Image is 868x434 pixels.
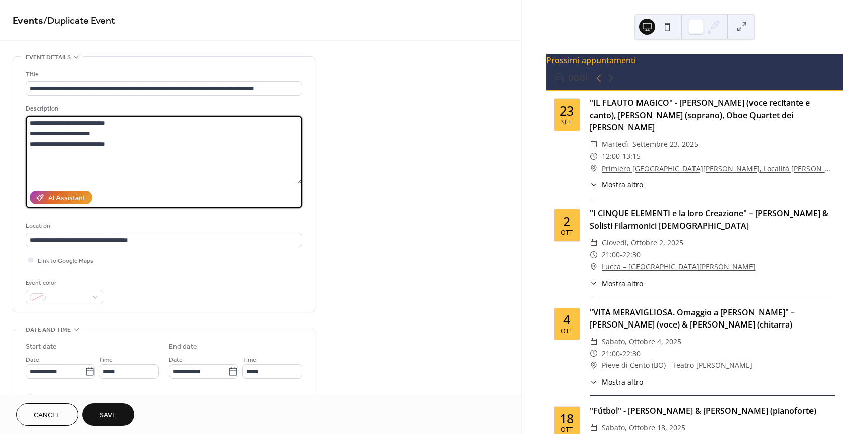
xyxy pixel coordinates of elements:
[169,342,197,352] div: End date
[99,355,113,365] span: Time
[26,52,71,63] span: Event details
[620,150,622,162] span: -
[602,261,756,273] a: Lucca – [GEOGRAPHIC_DATA][PERSON_NAME]
[38,256,93,266] span: Link to Google Maps
[561,230,573,236] div: ott
[561,119,572,126] div: set
[590,162,598,175] div: ​
[602,376,643,387] span: Mostra altro
[590,348,598,360] div: ​
[622,150,641,162] span: 13:15
[590,237,598,249] div: ​
[590,249,598,261] div: ​
[26,342,57,352] div: Start date
[602,138,698,150] span: martedì, settembre 23, 2025
[602,237,683,249] span: giovedì, ottobre 2, 2025
[48,193,85,204] div: AI Assistant
[242,355,256,365] span: Time
[590,278,643,289] button: ​Mostra altro
[590,261,598,273] div: ​
[620,348,622,360] span: -
[590,150,598,162] div: ​
[563,313,570,326] div: 4
[602,150,620,162] span: 12:00
[82,403,134,426] button: Save
[602,359,753,371] a: Pieve di Cento (BO) - Teatro [PERSON_NAME]
[38,392,55,403] span: All day
[26,221,300,231] div: Location
[561,328,573,335] div: ott
[590,306,835,331] div: "VITA MERAVIGLIOSA. Omaggio a [PERSON_NAME]" – [PERSON_NAME] (voce) & [PERSON_NAME] (chitarra)
[622,249,641,261] span: 22:30
[620,249,622,261] span: -
[43,11,115,31] span: / Duplicate Event
[590,376,643,387] button: ​Mostra altro
[30,191,92,204] button: AI Assistant
[26,355,39,365] span: Date
[560,412,574,425] div: 18
[602,249,620,261] span: 21:00
[590,138,598,150] div: ​
[590,359,598,371] div: ​
[602,278,643,289] span: Mostra altro
[560,104,574,117] div: 23
[26,278,101,288] div: Event color
[590,278,598,289] div: ​
[602,422,685,434] span: sabato, ottobre 18, 2025
[34,410,61,421] span: Cancel
[26,324,71,335] span: Date and time
[602,348,620,360] span: 21:00
[16,403,78,426] button: Cancel
[169,355,183,365] span: Date
[602,162,835,175] a: Primiero [GEOGRAPHIC_DATA][PERSON_NAME], Località [PERSON_NAME] – [GEOGRAPHIC_DATA]
[590,405,835,417] div: "Fútbol" - [PERSON_NAME] & [PERSON_NAME] (pianoforte)
[26,103,300,114] div: Description
[590,207,835,232] div: "I CINQUE ELEMENTI e la loro Creazione" – [PERSON_NAME] & Solisti Filarmonici [DEMOGRAPHIC_DATA]
[590,336,598,348] div: ​
[590,179,643,190] button: ​Mostra altro
[590,422,598,434] div: ​
[590,376,598,387] div: ​
[561,427,573,433] div: ott
[590,97,835,133] div: "IL FLAUTO MAGICO" - [PERSON_NAME] (voce recitante e canto), [PERSON_NAME] (soprano), Oboe Quarte...
[13,11,43,31] a: Events
[622,348,641,360] span: 22:30
[546,54,843,66] div: Prossimi appuntamenti
[26,69,300,80] div: Title
[602,336,681,348] span: sabato, ottobre 4, 2025
[602,179,643,190] span: Mostra altro
[563,215,570,228] div: 2
[100,410,117,421] span: Save
[590,179,598,190] div: ​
